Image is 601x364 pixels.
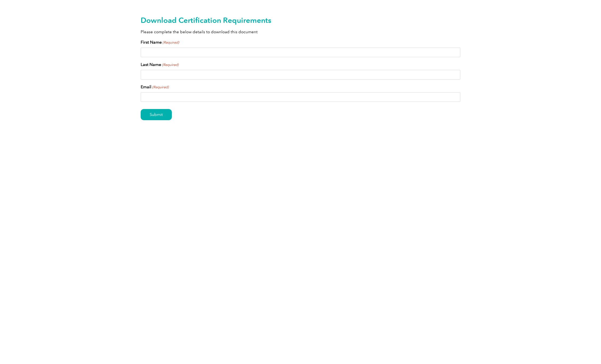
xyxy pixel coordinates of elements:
span: (Required) [162,40,179,45]
label: Last Name [141,61,178,68]
p: Please complete the below details to download this document [141,29,460,35]
span: (Required) [162,62,179,68]
label: Email [141,84,169,90]
label: First Name [141,39,179,45]
span: (Required) [152,85,169,90]
h2: Download Certification Requirements [141,16,460,24]
input: Submit [141,109,172,120]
